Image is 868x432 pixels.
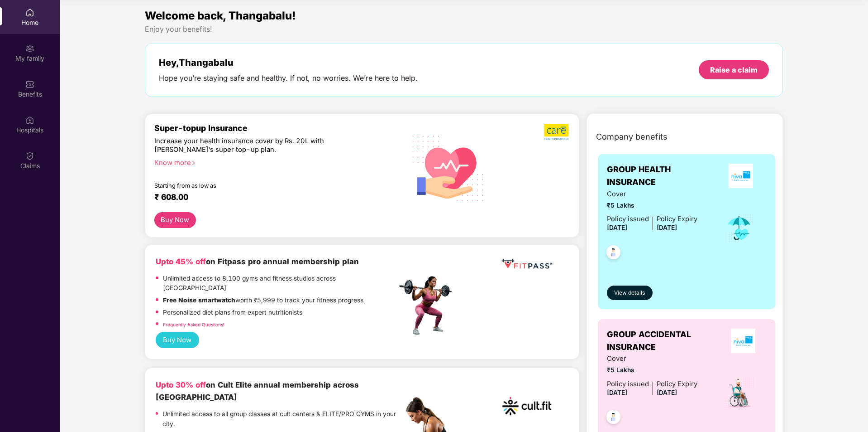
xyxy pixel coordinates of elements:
span: [DATE] [657,224,677,231]
span: ₹5 Lakhs [607,365,697,375]
button: View details [607,286,653,300]
p: Unlimited access to all group classes at cult centers & ELITE/PRO GYMS in your city. [162,409,396,429]
p: Unlimited access to 8,100 gyms and fitness studios across [GEOGRAPHIC_DATA] [163,274,396,293]
img: insurerLogo [729,164,753,188]
b: on Cult Elite annual membership across [GEOGRAPHIC_DATA] [156,380,359,401]
button: Buy Now [156,332,199,349]
strong: Free Noise smartwatch [163,296,235,304]
span: [DATE] [657,389,677,396]
img: svg+xml;base64,PHN2ZyBpZD0iSG9tZSIgeG1sbnM9Imh0dHA6Ly93d3cudzMub3JnLzIwMDAvc3ZnIiB3aWR0aD0iMjAiIG... [25,8,34,17]
div: Policy Expiry [657,214,697,224]
span: right [191,160,196,165]
div: Increase your health insurance cover by Rs. 20L with [PERSON_NAME]’s super top-up plan. [154,137,358,155]
img: svg+xml;base64,PHN2ZyBpZD0iSG9zcGl0YWxzIiB4bWxucz0iaHR0cDovL3d3dy53My5vcmcvMjAwMC9zdmciIHdpZHRoPS... [25,116,34,125]
img: icon [725,213,754,243]
div: Policy Expiry [657,379,697,389]
img: svg+xml;base64,PHN2ZyB4bWxucz0iaHR0cDovL3d3dy53My5vcmcvMjAwMC9zdmciIHhtbG5zOnhsaW5rPSJodHRwOi8vd3... [405,124,491,212]
span: [DATE] [607,389,627,396]
img: fpp.png [396,274,460,337]
span: Cover [607,189,697,199]
span: Welcome back, Thangabalu! [145,9,296,22]
img: svg+xml;base64,PHN2ZyBpZD0iQ2xhaW0iIHhtbG5zPSJodHRwOi8vd3d3LnczLm9yZy8yMDAwL3N2ZyIgd2lkdGg9IjIwIi... [25,151,34,160]
img: svg+xml;base64,PHN2ZyB4bWxucz0iaHR0cDovL3d3dy53My5vcmcvMjAwMC9zdmciIHdpZHRoPSI0OC45NDMiIGhlaWdodD... [602,407,625,429]
span: [DATE] [607,224,627,231]
img: icon [724,377,755,409]
div: ₹ 608.00 [154,192,388,203]
p: worth ₹5,999 to track your fitness progress [163,296,363,306]
div: Starting from as low as [154,182,358,189]
img: b5dec4f62d2307b9de63beb79f102df3.png [544,123,570,141]
div: Policy issued [607,214,649,224]
span: GROUP HEALTH INSURANCE [607,163,715,189]
div: Know more [154,159,391,165]
div: Policy issued [607,379,649,389]
b: Upto 45% off [156,257,206,266]
a: Frequently Asked Questions! [163,322,224,327]
b: Upto 30% off [156,380,206,389]
div: Enjoy your benefits! [145,24,783,34]
span: GROUP ACCIDENTAL INSURANCE [607,328,720,354]
img: svg+xml;base64,PHN2ZyBpZD0iQmVuZWZpdHMiIHhtbG5zPSJodHRwOi8vd3d3LnczLm9yZy8yMDAwL3N2ZyIgd2lkdGg9Ij... [25,80,34,89]
img: svg+xml;base64,PHN2ZyB3aWR0aD0iMjAiIGhlaWdodD0iMjAiIHZpZXdCb3g9IjAgMCAyMCAyMCIgZmlsbD0ibm9uZSIgeG... [25,44,34,53]
div: Raise a claim [710,65,758,75]
div: Super-topup Insurance [154,123,397,133]
div: Hope you’re staying safe and healthy. If not, no worries. We’re here to help. [159,73,418,83]
button: Buy Now [154,212,196,228]
span: Cover [607,354,697,364]
div: Hey, Thangabalu [159,57,418,68]
img: svg+xml;base64,PHN2ZyB4bWxucz0iaHR0cDovL3d3dy53My5vcmcvMjAwMC9zdmciIHdpZHRoPSI0OC45NDMiIGhlaWdodD... [602,243,625,265]
span: ₹5 Lakhs [607,201,697,211]
span: Company benefits [596,131,668,143]
img: fppp.png [500,256,554,272]
p: Personalized diet plans from expert nutritionists [163,308,302,318]
b: on Fitpass pro annual membership plan [156,257,359,266]
span: View details [614,289,645,297]
img: insurerLogo [731,329,755,353]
